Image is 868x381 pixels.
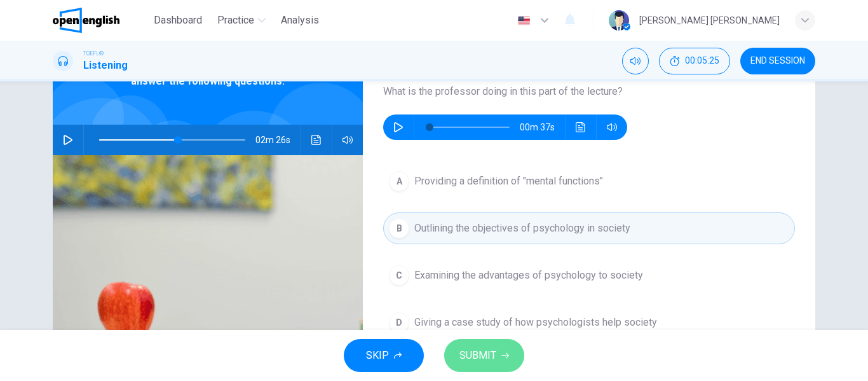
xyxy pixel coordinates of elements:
button: BOutlining the objectives of psychology in society [383,212,795,244]
div: A [389,171,409,191]
button: Dashboard [149,9,207,32]
img: OpenEnglish logo [53,8,119,33]
img: en [516,16,532,25]
div: Hide [659,48,730,74]
a: OpenEnglish logo [53,8,149,33]
span: SUBMIT [459,347,496,364]
img: Profile picture [609,10,629,31]
span: SKIP [366,347,389,364]
span: END SESSION [750,56,805,66]
button: END SESSION [740,48,815,74]
h1: Listening [83,58,128,73]
span: Analysis [281,13,319,28]
span: 00:05:25 [685,56,719,66]
button: DGiving a case study of how psychologists help society [383,307,795,338]
button: Analysis [276,9,324,32]
div: D [389,312,409,333]
span: Examining the advantages of psychology to society [414,268,643,283]
button: SKIP [344,339,424,372]
span: Outlining the objectives of psychology in society [414,221,630,236]
button: SUBMIT [444,339,524,372]
div: Mute [622,48,649,74]
span: 02m 26s [255,125,301,155]
div: C [389,265,409,286]
span: Providing a definition of "mental functions" [414,174,603,189]
span: TOEFL® [83,49,104,58]
span: Dashboard [154,13,202,28]
span: What is the professor doing in this part of the lecture? [383,84,795,99]
div: B [389,218,409,239]
button: Click to see the audio transcription [571,114,591,140]
span: Practice [217,13,254,28]
button: 00:05:25 [659,48,730,74]
button: CExamining the advantages of psychology to society [383,260,795,291]
span: 00m 37s [520,114,565,140]
span: Giving a case study of how psychologists help society [414,315,657,330]
button: AProviding a definition of "mental functions" [383,165,795,197]
div: [PERSON_NAME] [PERSON_NAME] [639,13,780,28]
button: Click to see the audio transcription [306,125,327,155]
button: Practice [212,9,271,32]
